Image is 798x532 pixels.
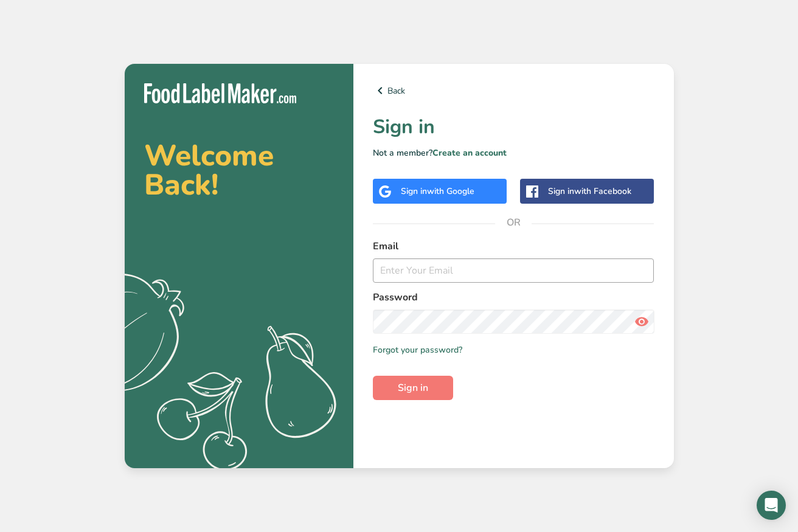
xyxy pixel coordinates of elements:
span: with Facebook [574,185,631,197]
h1: Sign in [373,112,654,142]
input: Enter Your Email [373,258,654,283]
p: Not a member? [373,147,654,159]
a: Back [373,83,654,98]
span: OR [495,204,532,241]
div: Sign in [548,185,631,198]
a: Create an account [432,147,507,159]
div: Open Intercom Messenger [757,491,786,520]
div: Sign in [401,185,474,198]
img: Food Label Maker [144,83,296,103]
span: with Google [427,185,474,197]
h2: Welcome Back! [144,141,334,199]
span: Sign in [398,381,428,395]
label: Password [373,290,654,305]
label: Email [373,239,654,254]
button: Sign in [373,376,453,400]
a: Forgot your password? [373,344,462,356]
